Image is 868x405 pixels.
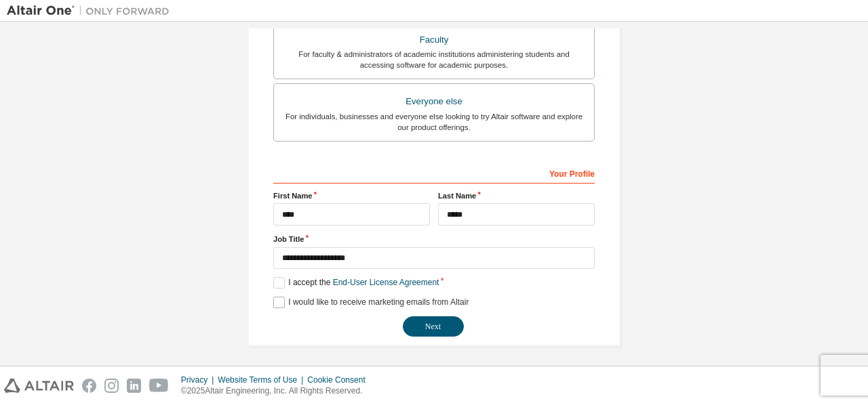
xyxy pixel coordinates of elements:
div: Faculty [282,30,586,49]
label: First Name [273,190,430,201]
label: I would like to receive marketing emails from Altair [273,297,469,308]
div: Privacy [181,375,218,385]
img: linkedin.svg [127,379,141,393]
a: End-User License Agreement [333,278,439,287]
img: instagram.svg [104,379,119,393]
img: facebook.svg [82,379,96,393]
button: Next [403,316,464,337]
div: For faculty & administrators of academic institutions administering students and accessing softwa... [282,49,586,70]
div: Everyone else [282,92,586,111]
label: Job Title [273,234,595,244]
img: Altair One [7,4,176,18]
label: I accept the [273,277,439,289]
div: For individuals, businesses and everyone else looking to try Altair software and explore our prod... [282,111,586,133]
div: Your Profile [273,162,595,184]
img: youtube.svg [149,379,169,393]
label: Last Name [438,190,595,201]
div: Cookie Consent [307,375,373,385]
div: Website Terms of Use [218,375,307,385]
img: altair_logo.svg [4,379,74,393]
p: © 2025 Altair Engineering, Inc. All Rights Reserved. [181,385,374,397]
